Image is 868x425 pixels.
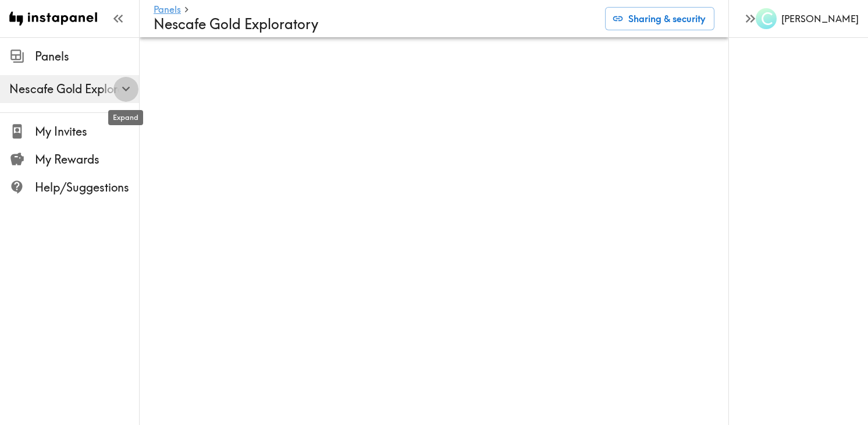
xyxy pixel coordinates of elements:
[761,9,773,29] span: C
[154,5,181,16] a: Panels
[605,7,714,30] button: Sharing & security
[35,123,139,140] span: My Invites
[35,179,139,196] span: Help/Suggestions
[108,110,143,125] div: Expand
[781,12,859,25] h6: [PERSON_NAME]
[35,151,139,168] span: My Rewards
[35,48,139,65] span: Panels
[154,16,596,33] h4: Nescafe Gold Exploratory
[9,81,139,97] span: Nescafe Gold Exploratory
